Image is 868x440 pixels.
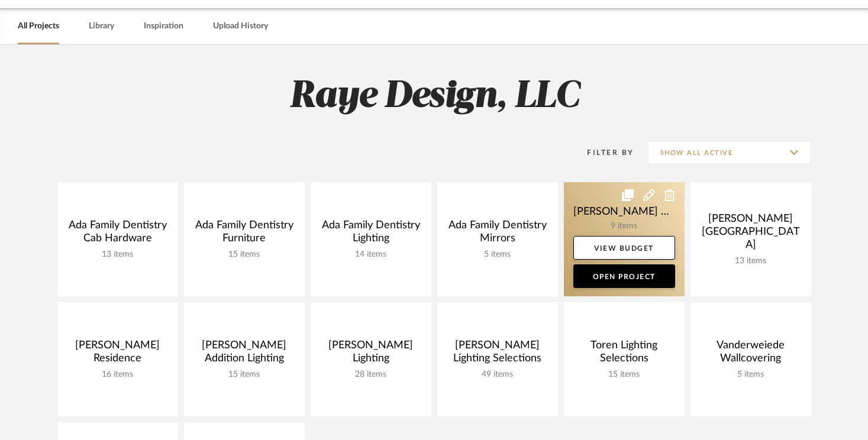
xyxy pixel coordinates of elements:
[67,339,169,370] div: [PERSON_NAME] Residence
[193,370,295,380] div: 15 items
[700,256,802,266] div: 13 items
[8,75,860,119] h2: Raye Design, LLC
[89,18,114,34] a: Library
[320,339,422,370] div: [PERSON_NAME] Lighting
[320,219,422,250] div: Ada Family Dentistry Lighting
[320,370,422,380] div: 28 items
[573,370,675,380] div: 15 items
[700,370,802,380] div: 5 items
[320,250,422,260] div: 14 items
[67,250,169,260] div: 13 items
[573,264,675,288] a: Open Project
[193,339,295,370] div: [PERSON_NAME] Addition Lighting
[67,219,169,250] div: Ada Family Dentistry Cab Hardware
[193,250,295,260] div: 15 items
[700,339,802,370] div: Vanderweiede Wallcovering
[572,147,634,158] div: Filter By
[447,250,548,260] div: 5 items
[447,370,548,380] div: 49 items
[213,18,268,34] a: Upload History
[18,18,59,34] a: All Projects
[144,18,183,34] a: Inspiration
[447,339,548,370] div: [PERSON_NAME] Lighting Selections
[447,219,548,250] div: Ada Family Dentistry Mirrors
[700,212,802,256] div: [PERSON_NAME] [GEOGRAPHIC_DATA]
[67,370,169,380] div: 16 items
[573,339,675,370] div: Toren Lighting Selections
[573,236,675,260] a: View Budget
[193,219,295,250] div: Ada Family Dentistry Furniture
